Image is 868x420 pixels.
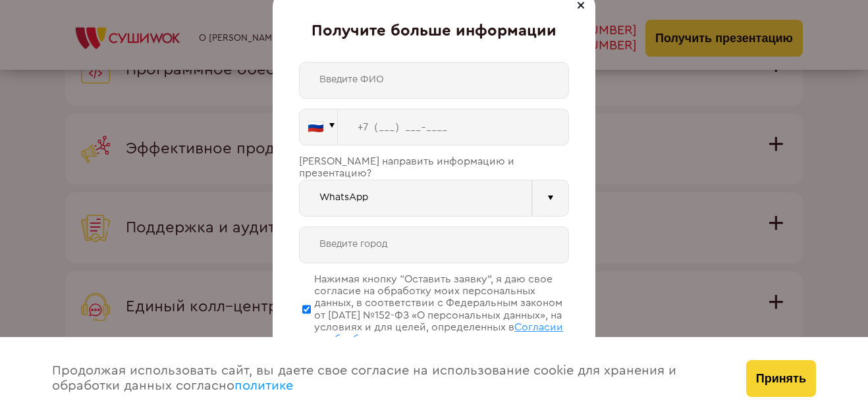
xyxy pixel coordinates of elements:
[314,322,563,344] span: Согласии на обработку персональных данных
[314,273,569,346] div: Нажимая кнопку “Оставить заявку”, я даю свое согласие на обработку моих персональных данных, в со...
[746,360,816,397] button: Принять
[299,22,569,41] div: Получите больше информации
[299,226,569,263] input: Введите город
[234,379,293,392] a: политике
[299,109,338,145] button: 🇷🇺
[338,109,569,145] input: +7 (___) ___-____
[39,337,733,420] div: Продолжая использовать сайт, вы даете свое согласие на использование cookie для хранения и обрабо...
[299,155,569,180] div: [PERSON_NAME] направить информацию и презентацию?
[299,62,569,99] input: Введите ФИО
